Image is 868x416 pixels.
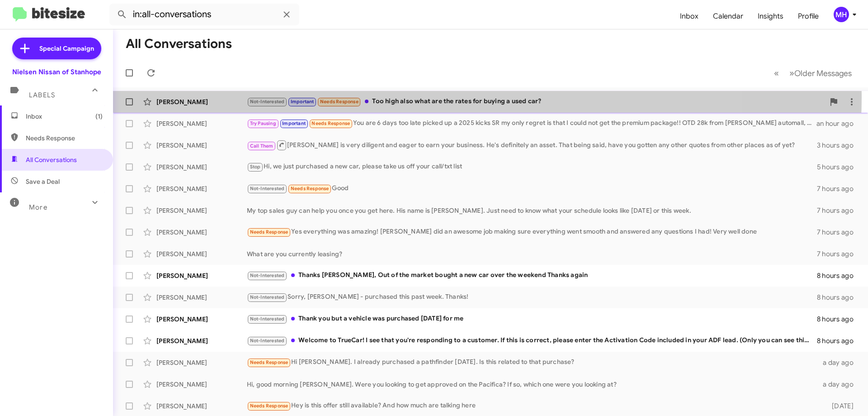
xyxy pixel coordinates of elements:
span: Needs Response [291,186,329,191]
div: Thank you but a vehicle was purchased [DATE] for me [247,314,817,324]
button: Previous [769,64,784,82]
div: a day ago [817,358,861,367]
div: Hi, good morning [PERSON_NAME]. Were you looking to get approved on the Pacifica? If so, which on... [247,380,817,389]
button: Next [784,64,857,82]
div: [PERSON_NAME] [156,380,247,389]
div: [PERSON_NAME] [156,271,247,280]
div: Welcome to TrueCar! I see that you're responding to a customer. If this is correct, please enter ... [247,335,817,346]
div: Thanks [PERSON_NAME], Out of the market bought a new car over the weekend Thanks again [247,270,817,281]
h1: All Conversations [126,37,232,51]
div: [PERSON_NAME] [156,358,247,367]
div: What are you currently leasing? [247,249,817,258]
div: 7 hours ago [817,228,861,237]
span: Not-Interested [250,316,285,322]
div: [PERSON_NAME] [156,336,247,345]
div: [PERSON_NAME] [156,293,247,302]
button: MH [826,7,858,22]
span: Call Them [250,143,274,149]
div: Too high also what are the rates for buying a used car? [247,96,825,107]
span: Not-Interested [250,338,285,344]
div: a day ago [817,380,861,389]
div: [PERSON_NAME] [156,119,247,128]
div: 8 hours ago [817,293,861,302]
span: Older Messages [794,68,852,78]
div: You are 6 days too late picked up a 2025 kicks SR my only regret is that I could not get the prem... [247,118,816,129]
div: 8 hours ago [817,336,861,345]
span: Not-Interested [250,186,285,191]
div: [PERSON_NAME] [156,402,247,411]
span: Try Pausing [250,120,276,126]
a: Special Campaign [12,38,101,59]
div: 7 hours ago [817,206,861,215]
span: Inbox [26,112,103,121]
span: « [774,67,779,79]
span: (1) [95,112,103,121]
div: 5 hours ago [817,163,861,172]
div: MH [834,7,849,22]
span: Needs Response [250,403,288,409]
div: [PERSON_NAME] [156,141,247,150]
div: Hey is this offer still available? And how much are talking here [247,401,817,411]
div: [PERSON_NAME] [156,97,247,106]
span: Needs Response [250,359,288,365]
div: Hi, we just purchased a new car, please take us off your call/txt list [247,162,817,172]
span: All Conversations [26,155,77,164]
div: [PERSON_NAME] [156,163,247,172]
span: Important [291,99,314,105]
span: Labels [29,91,55,99]
div: 8 hours ago [817,315,861,324]
a: Calendar [706,3,750,29]
a: Inbox [673,3,706,29]
span: Needs Response [320,99,359,105]
span: Important [282,120,306,126]
span: More [29,203,47,211]
div: My top sales guy can help you once you get here. His name is [PERSON_NAME]. Just need to know wha... [247,206,817,215]
span: Save a Deal [26,177,60,186]
div: Sorry, [PERSON_NAME] - purchased this past week. Thanks! [247,292,817,302]
div: [PERSON_NAME] [156,184,247,193]
a: Insights [750,3,791,29]
span: Needs Response [311,120,350,126]
span: Not-Interested [250,99,285,105]
div: [PERSON_NAME] [156,206,247,215]
div: 7 hours ago [817,184,861,193]
div: Nielsen Nissan of Stanhope [12,67,101,77]
div: [PERSON_NAME] [156,315,247,324]
span: Special Campaign [39,44,94,53]
span: Stop [250,164,261,170]
span: Needs Response [250,229,288,235]
div: Hi [PERSON_NAME]. I already purchased a pathfinder [DATE]. Is this related to that purchase? [247,357,817,368]
span: Not-Interested [250,294,285,300]
div: [DATE] [817,402,861,411]
div: [PERSON_NAME] is very diligent and eager to earn your business. He's definitely an asset. That be... [247,139,817,151]
a: Profile [791,3,826,29]
input: Search [109,4,299,25]
span: » [789,67,794,79]
div: Good [247,183,817,194]
span: Not-Interested [250,273,285,278]
div: 7 hours ago [817,249,861,258]
nav: Page navigation example [769,64,857,82]
div: 8 hours ago [817,271,861,280]
div: Yes everything was amazing! [PERSON_NAME] did an awesome job making sure everything went smooth a... [247,227,817,237]
span: Needs Response [26,134,103,143]
div: 3 hours ago [817,141,861,150]
div: an hour ago [816,119,861,128]
div: [PERSON_NAME] [156,228,247,237]
div: [PERSON_NAME] [156,249,247,258]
